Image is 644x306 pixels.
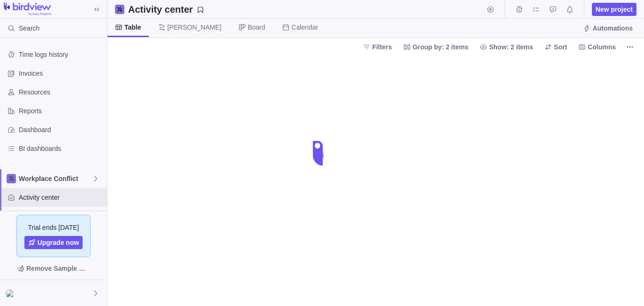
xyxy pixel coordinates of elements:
[28,223,79,232] span: Trial ends [DATE]
[563,7,576,15] a: Notifications
[38,238,79,247] span: Upgrade now
[588,42,616,52] span: Columns
[19,125,103,134] span: Dashboard
[546,3,560,16] span: Approval requests
[303,134,341,172] div: loading
[623,40,636,54] span: More actions
[484,3,497,16] span: Start timer
[124,3,208,16] span: Save your current layout and filters as a View
[513,7,526,15] a: Time logs
[19,144,103,153] span: BI dashboards
[399,40,472,54] span: Group by: 2 items
[575,40,620,54] span: Columns
[168,23,222,32] span: [PERSON_NAME]
[476,40,537,54] span: Show: 2 items
[8,261,100,276] span: Remove Sample Data
[372,42,392,52] span: Filters
[19,87,103,97] span: Resources
[359,40,396,54] span: Filters
[513,3,526,16] span: Time logs
[248,23,265,32] span: Board
[19,24,39,33] span: Search
[26,263,90,274] span: Remove Sample Data
[19,50,103,59] span: Time logs history
[529,7,543,15] a: My assignments
[19,106,103,116] span: Reports
[554,42,567,52] span: Sort
[4,3,51,16] img: logo
[6,290,17,297] img: Show
[579,22,636,35] span: Automations
[6,288,17,299] div: Nancy Brommell
[489,42,533,52] span: Show: 2 items
[592,24,633,33] span: Automations
[529,3,543,16] span: My assignments
[128,3,193,16] h2: Activity center
[592,3,636,16] span: New project
[541,40,571,54] span: Sort
[19,69,103,78] span: Invoices
[124,23,141,32] span: Table
[596,5,633,14] span: New project
[546,7,560,15] a: Approval requests
[413,42,468,52] span: Group by: 2 items
[563,3,576,16] span: Notifications
[24,236,83,249] a: Upgrade now
[291,23,318,32] span: Calendar
[19,193,103,202] span: Activity center
[19,174,92,183] span: Workplace Conflict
